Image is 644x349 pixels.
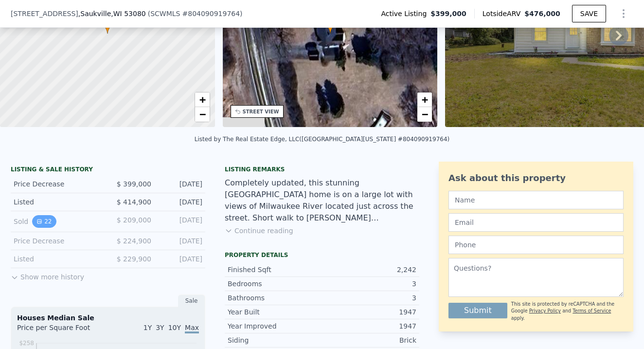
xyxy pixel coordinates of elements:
[422,93,428,106] span: +
[448,171,624,185] div: Ask about this property
[524,10,560,18] span: $476,000
[117,198,151,206] span: $ 414,900
[381,9,430,18] span: Active Listing
[448,191,624,209] input: Name
[14,254,100,264] div: Listed
[117,180,151,188] span: $ 399,000
[448,213,624,232] input: Email
[225,226,293,236] button: Continue reading
[483,9,524,18] span: Lotside ARV
[148,9,243,18] div: ( )
[11,268,84,282] button: Show more history
[511,301,624,322] div: This site is protected by reCAPTCHA and the Google and apply.
[168,324,181,331] span: 10Y
[17,323,108,338] div: Price per Square Foot
[448,236,624,254] input: Phone
[322,265,416,275] div: 2,242
[14,179,100,189] div: Price Decrease
[572,5,606,22] button: SAVE
[14,236,100,246] div: Price Decrease
[178,294,205,307] div: Sale
[529,308,561,313] a: Privacy Policy
[225,177,419,224] div: Completely updated, this stunning [GEOGRAPHIC_DATA] home is on a large lot with views of Milwauke...
[111,10,145,18] span: , WI 53080
[228,279,322,289] div: Bedrooms
[156,324,164,331] span: 3Y
[159,236,202,246] div: [DATE]
[614,4,633,23] button: Show Options
[159,254,202,264] div: [DATE]
[430,9,466,18] span: $399,000
[117,216,151,224] span: $ 209,000
[228,335,322,345] div: Siding
[422,108,428,120] span: −
[322,335,416,345] div: Brick
[199,93,205,106] span: +
[19,340,34,347] tspan: $258
[14,215,100,228] div: Sold
[199,108,205,120] span: −
[417,107,432,122] a: Zoom out
[225,251,419,259] div: Property details
[322,279,416,289] div: 3
[182,10,240,18] span: # 804090919764
[14,197,100,207] div: Listed
[322,307,416,317] div: 1947
[159,179,202,189] div: [DATE]
[195,92,210,107] a: Zoom in
[448,303,507,318] button: Submit
[159,197,202,207] div: [DATE]
[150,10,180,18] span: SCWMLS
[417,92,432,107] a: Zoom in
[322,293,416,303] div: 3
[32,215,56,228] button: View historical data
[228,307,322,317] div: Year Built
[78,9,146,18] span: , Saukville
[117,255,151,263] span: $ 229,900
[225,165,419,173] div: Listing remarks
[228,321,322,331] div: Year Improved
[17,313,199,323] div: Houses Median Sale
[185,324,199,333] span: Max
[322,321,416,331] div: 1947
[11,165,205,175] div: LISTING & SALE HISTORY
[117,237,151,245] span: $ 224,900
[195,136,449,143] div: Listed by The Real Estate Edge, LLC ([GEOGRAPHIC_DATA][US_STATE] #804090919764)
[243,108,279,115] div: STREET VIEW
[195,107,210,122] a: Zoom out
[228,293,322,303] div: Bathrooms
[159,215,202,228] div: [DATE]
[572,308,611,313] a: Terms of Service
[228,265,322,275] div: Finished Sqft
[143,324,152,331] span: 1Y
[11,9,78,18] span: [STREET_ADDRESS]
